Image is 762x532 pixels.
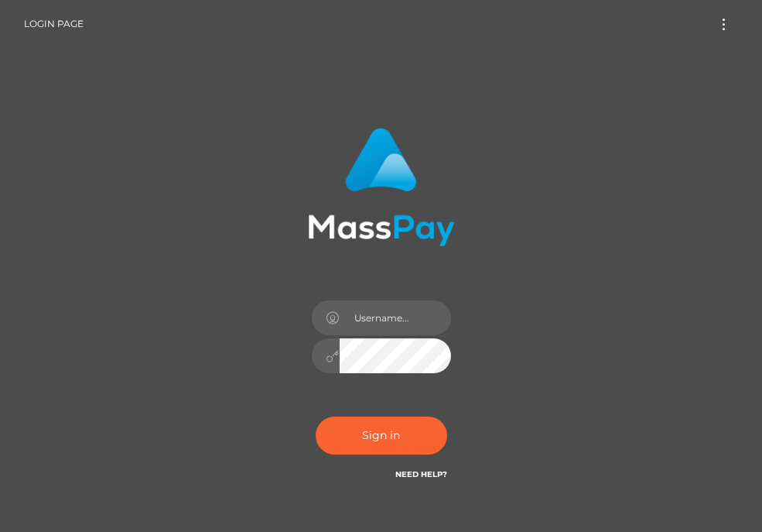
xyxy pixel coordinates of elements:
a: Need Help? [395,469,447,479]
a: Login Page [24,8,84,40]
input: Username... [340,300,451,335]
img: MassPay Login [308,128,455,246]
button: Toggle navigation [709,14,738,35]
button: Sign in [316,417,447,455]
